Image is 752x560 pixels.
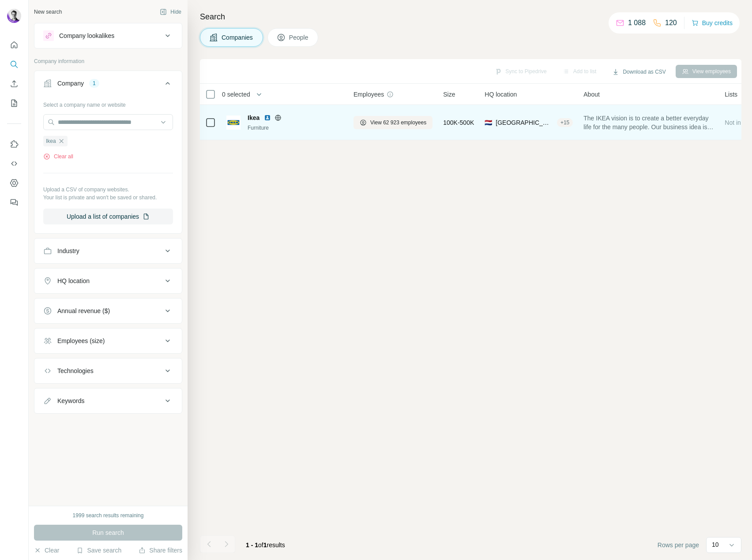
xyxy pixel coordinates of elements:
[34,390,182,411] button: Keywords
[57,246,79,255] div: Industry
[7,76,21,92] button: Enrich CSV
[34,546,59,555] button: Clear
[557,119,573,127] div: + 15
[89,79,99,87] div: 1
[43,186,173,194] p: Upload a CSV of company websites.
[485,90,517,99] span: HQ location
[7,194,21,210] button: Feedback
[139,546,182,555] button: Share filters
[583,90,600,99] span: About
[34,57,182,65] p: Company information
[246,541,258,549] span: 1 - 1
[43,209,173,224] button: Upload a list of companies
[7,9,21,23] img: Avatar
[34,25,182,46] button: Company lookalikes
[34,360,182,381] button: Technologies
[7,136,21,152] button: Use Surfe on LinkedIn
[353,116,432,129] button: View 62 923 employees
[7,37,21,53] button: Quick start
[73,511,144,519] div: 1999 search results remaining
[154,5,188,19] button: Hide
[34,270,182,291] button: HQ location
[200,11,741,23] h4: Search
[34,73,182,97] button: Company1
[263,541,267,549] span: 1
[46,137,56,145] span: Ikea
[258,541,263,549] span: of
[43,194,173,202] p: Your list is private and won't be saved or shared.
[370,119,426,127] span: View 62 923 employees
[43,97,173,109] div: Select a company name or website
[57,396,84,405] div: Keywords
[57,336,105,345] div: Employees (size)
[7,156,21,172] button: Use Surfe API
[583,114,714,131] span: The IKEA vision is to create a better everyday life for the many people. Our business idea is to ...
[57,276,90,285] div: HQ location
[57,79,84,88] div: Company
[34,8,62,16] div: New search
[658,541,699,549] span: Rows per page
[628,18,646,28] p: 1 088
[57,366,94,375] div: Technologies
[443,90,455,99] span: Size
[226,116,241,130] img: Logo of Ikea
[725,90,737,99] span: Lists
[248,124,343,132] div: Furniture
[485,118,492,127] span: 🇳🇱
[712,540,719,549] p: 10
[353,90,384,99] span: Employees
[34,300,182,321] button: Annual revenue ($)
[7,175,21,191] button: Dashboard
[606,65,672,78] button: Download as CSV
[248,113,259,122] span: Ikea
[222,33,254,42] span: Companies
[692,17,733,29] button: Buy credits
[57,306,110,315] div: Annual revenue ($)
[76,546,121,555] button: Save search
[289,33,309,42] span: People
[59,31,114,40] div: Company lookalikes
[264,114,271,121] img: LinkedIn logo
[7,56,21,72] button: Search
[43,153,73,161] button: Clear all
[496,118,553,127] span: [GEOGRAPHIC_DATA], [GEOGRAPHIC_DATA]
[246,541,285,549] span: results
[443,118,474,127] span: 100K-500K
[222,90,250,99] span: 0 selected
[34,330,182,351] button: Employees (size)
[7,95,21,111] button: My lists
[665,18,677,28] p: 120
[34,240,182,261] button: Industry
